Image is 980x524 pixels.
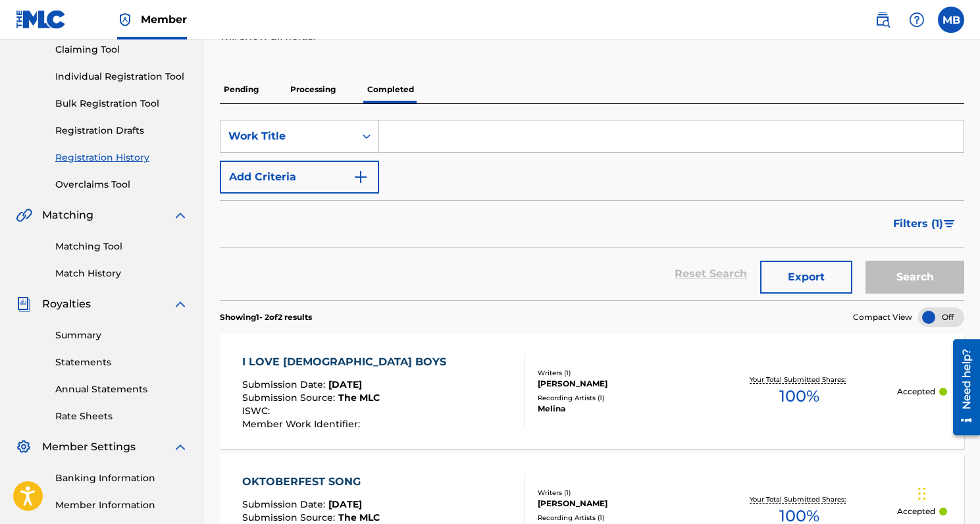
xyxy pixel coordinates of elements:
a: Bulk Registration Tool [55,97,188,111]
img: expand [172,439,188,455]
div: [PERSON_NAME] [538,378,702,390]
span: Member [141,12,187,27]
a: Matching Tool [55,240,188,253]
div: I LOVE [DEMOGRAPHIC_DATA] BOYS [242,354,453,370]
p: Your Total Submitted Shares: [750,375,849,384]
div: [PERSON_NAME] [538,498,702,510]
span: Submission Source : [242,392,338,404]
p: Your Total Submitted Shares: [750,494,849,504]
a: I LOVE [DEMOGRAPHIC_DATA] BOYSSubmission Date:[DATE]Submission Source:The MLCISWC:Member Work Ide... [220,334,964,449]
a: Individual Registration Tool [55,70,188,84]
span: ISWC : [242,405,273,417]
a: Registration History [55,151,188,165]
p: Accepted [897,506,935,517]
span: Filters ( 1 ) [893,216,943,232]
div: Recording Artists ( 1 ) [538,393,702,403]
span: Submission Date : [242,498,328,510]
a: Annual Statements [55,382,188,396]
div: User Menu [938,7,964,33]
div: Melina [538,403,702,415]
span: Royalties [42,296,91,312]
div: Drag [918,474,926,513]
div: Writers ( 1 ) [538,488,702,498]
button: Add Criteria [220,161,379,194]
img: Member Settings [16,439,32,455]
img: Top Rightsholder [117,12,133,28]
span: [DATE] [328,498,362,510]
img: 9d2ae6d4665cec9f34b9.svg [353,169,369,185]
a: Summary [55,328,188,342]
a: Banking Information [55,471,188,485]
span: Member Settings [42,439,136,455]
a: Overclaims Tool [55,178,188,192]
span: The MLC [338,511,380,523]
span: Compact View [853,311,912,323]
iframe: Chat Widget [914,461,980,524]
div: Recording Artists ( 1 ) [538,513,702,523]
p: Pending [220,76,263,103]
p: Showing 1 - 2 of 2 results [220,311,312,323]
p: Processing [286,76,340,103]
img: Royalties [16,296,32,312]
img: expand [172,296,188,312]
span: Submission Source : [242,511,338,523]
form: Search Form [220,120,964,300]
span: Submission Date : [242,379,328,390]
span: The MLC [338,392,380,404]
img: help [909,12,925,28]
a: Rate Sheets [55,409,188,423]
a: Public Search [869,7,896,33]
a: Registration Drafts [55,124,188,138]
img: MLC Logo [16,10,66,29]
span: Matching [42,207,93,223]
p: Completed [363,76,418,103]
iframe: Resource Center [943,334,980,440]
img: filter [944,220,955,228]
span: Member Work Identifier : [242,418,363,430]
a: Member Information [55,498,188,512]
div: OKTOBERFEST SONG [242,474,380,490]
span: 100 % [779,384,819,408]
span: [DATE] [328,379,362,390]
div: Work Title [228,128,347,144]
img: expand [172,207,188,223]
button: Filters (1) [885,207,964,240]
div: Help [904,7,930,33]
a: Claiming Tool [55,43,188,57]
a: Match History [55,267,188,280]
p: Accepted [897,386,935,398]
img: Matching [16,207,32,223]
button: Export [760,261,852,294]
div: Writers ( 1 ) [538,368,702,378]
img: search [875,12,890,28]
a: Statements [55,355,188,369]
